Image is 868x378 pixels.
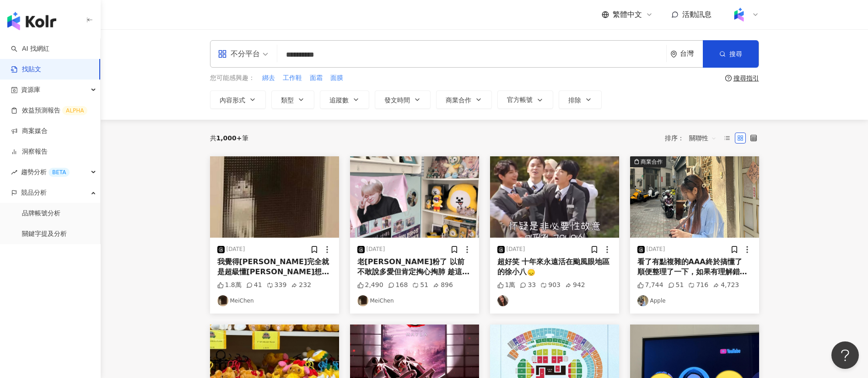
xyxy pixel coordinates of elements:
[384,96,410,104] span: 發文時間
[497,295,508,306] img: KOL Avatar
[637,295,752,306] a: KOL AvatarApple
[271,91,314,109] button: 類型
[433,281,453,290] div: 896
[559,91,602,109] button: 排除
[246,281,262,290] div: 41
[665,131,722,145] div: 排序：
[357,281,383,290] div: 2,490
[637,257,752,277] div: 看了有點複雜的AAA終於搞懂了 順便整理了一下，如果有理解錯誤也歡迎糾正 🔹12/6（六） AAA頒獎典禮 有表演+有合作舞台+頒獎典禮 售票時間： 9/6（六） 13:00 interpark...
[309,73,323,83] button: 面霜
[647,245,665,253] div: [DATE]
[725,75,732,81] span: question-circle
[22,209,60,218] a: 品牌帳號分析
[262,74,275,83] span: 綁去
[282,73,302,83] button: 工作鞋
[11,127,48,136] a: 商案媒合
[226,245,245,253] div: [DATE]
[520,281,536,290] div: 33
[446,96,471,104] span: 商業合作
[218,47,260,61] div: 不分平台
[670,51,677,58] span: environment
[668,281,684,290] div: 51
[490,156,619,238] img: post-image
[630,156,759,238] img: post-image
[220,96,245,104] span: 內容形式
[330,73,344,83] button: 面膜
[388,281,408,290] div: 168
[412,281,428,290] div: 51
[11,44,49,53] a: searchAI 找網紅
[21,80,40,100] span: 資源庫
[733,75,759,82] div: 搜尋指引
[267,281,287,290] div: 339
[11,147,48,156] a: 洞察報告
[216,134,242,142] span: 1,000+
[218,49,227,59] span: appstore
[11,169,17,176] span: rise
[613,10,642,20] span: 繁體中文
[497,295,612,306] a: KOL Avatar
[217,281,242,290] div: 1.8萬
[329,96,349,104] span: 追蹤數
[497,257,612,277] div: 超好笑 十年來永遠活在颱風眼地區的徐小八🙂‍↕️
[680,50,703,58] div: 台灣
[568,96,581,104] span: 排除
[703,40,759,68] button: 搜尋
[21,162,70,182] span: 趨勢分析
[320,91,369,109] button: 追蹤數
[730,6,748,23] img: Kolr%20app%20icon%20%281%29.png
[689,131,717,145] span: 關聯性
[21,182,47,203] span: 競品分析
[210,91,266,109] button: 內容形式
[497,91,553,109] button: 官方帳號
[210,134,248,142] div: 共 筆
[217,295,228,306] img: KOL Avatar
[357,295,368,306] img: KOL Avatar
[49,168,70,177] div: BETA
[7,12,56,30] img: logo
[210,74,255,83] span: 您可能感興趣：
[375,91,431,109] button: 發文時間
[540,281,561,290] div: 903
[682,10,712,19] span: 活動訊息
[357,295,472,306] a: KOL AvatarMeiChen
[11,106,87,115] a: 效益預測報告ALPHA
[497,281,516,290] div: 1萬
[507,96,533,103] span: 官方帳號
[367,245,385,253] div: [DATE]
[283,74,302,83] span: 工作鞋
[831,341,859,369] iframe: Help Scout Beacon - Open
[637,281,663,290] div: 7,744
[22,229,67,239] a: 關鍵字提及分析
[262,73,275,83] button: 綁去
[11,65,41,74] a: 找貼文
[713,281,739,290] div: 4,723
[688,281,708,290] div: 716
[507,245,525,253] div: [DATE]
[210,156,339,238] img: post-image
[291,281,311,290] div: 232
[436,91,492,109] button: 商業合作
[217,295,332,306] a: KOL AvatarMeiChen
[630,156,759,238] button: 商業合作
[357,257,472,277] div: 老[PERSON_NAME]粉了 以前不敢說多愛但肯定掏心掏肺 趁這波熱潮 來送幸福 官方正版[PERSON_NAME]（還有滿多沒拍到反正就是全送）（不要問我還有什麼反正就是全寄給你）、展覽照...
[310,74,323,83] span: 面霜
[217,257,332,277] div: 我覺得[PERSON_NAME]完全就是超級懂[PERSON_NAME]想要什麼 用她的角度去理解她 哪個男生會用串友情手鍊這麼可愛的方法去認識[PERSON_NAME] 太浪漫了💕
[565,281,585,290] div: 942
[281,96,294,104] span: 類型
[637,295,648,306] img: KOL Avatar
[330,74,343,83] span: 面膜
[350,156,479,238] img: post-image
[729,50,742,58] span: 搜尋
[641,157,663,166] div: 商業合作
